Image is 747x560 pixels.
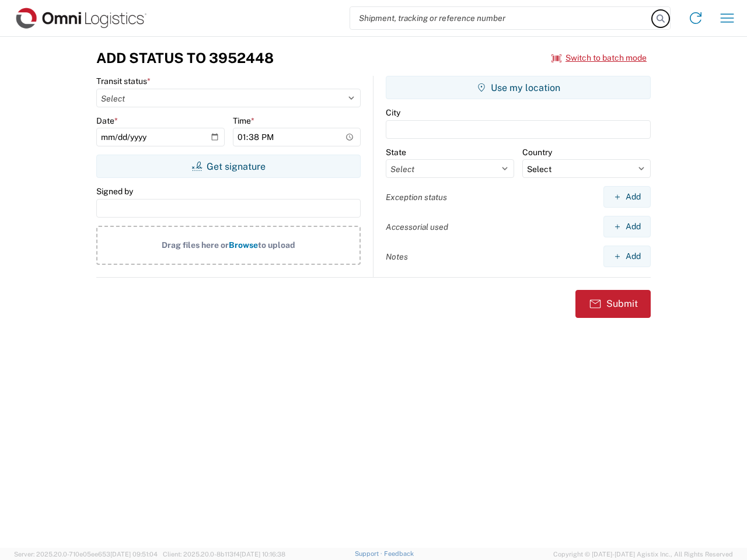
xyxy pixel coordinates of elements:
[386,251,408,262] label: Notes
[110,551,158,558] span: [DATE] 09:51:04
[14,551,158,558] span: Server: 2025.20.0-710e05ee653
[553,549,733,559] span: Copyright © [DATE]-[DATE] Agistix Inc., All Rights Reserved
[522,147,552,157] label: Country
[163,551,285,558] span: Client: 2025.20.0-8b113f4
[551,48,647,68] button: Switch to batch mode
[162,240,229,250] span: Drag files here or
[96,50,274,66] h3: Add Status to 3952448
[233,116,254,126] label: Time
[603,186,651,208] button: Add
[96,116,118,126] label: Date
[96,155,361,178] button: Get signature
[386,147,406,157] label: State
[386,107,400,118] label: City
[603,246,651,267] button: Add
[386,192,447,202] label: Exception status
[355,550,384,557] a: Support
[603,216,651,237] button: Add
[96,76,151,86] label: Transit status
[96,186,133,197] label: Signed by
[386,76,651,99] button: Use my location
[384,550,414,557] a: Feedback
[575,290,651,318] button: Submit
[258,240,295,250] span: to upload
[386,222,448,232] label: Accessorial used
[240,551,285,558] span: [DATE] 10:16:38
[229,240,258,250] span: Browse
[350,7,652,29] input: Shipment, tracking or reference number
